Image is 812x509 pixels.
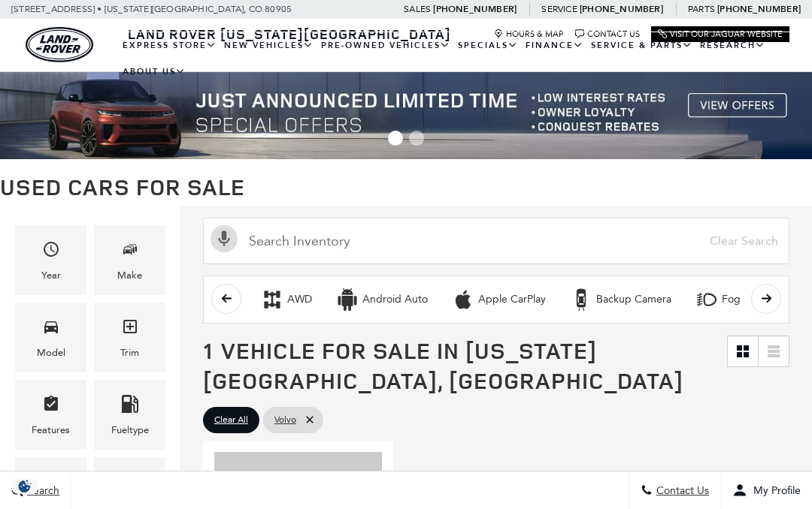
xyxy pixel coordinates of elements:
[94,303,165,372] div: TrimTrim
[688,4,715,14] span: Parts
[658,29,783,39] a: Visit Our Jaguar Website
[203,335,683,396] span: 1 Vehicle for Sale in [US_STATE][GEOGRAPHIC_DATA], [GEOGRAPHIC_DATA]
[494,29,564,39] a: Hours & Map
[362,293,428,306] div: Android Auto
[328,284,436,315] button: Android AutoAndroid Auto
[444,284,554,315] button: Apple CarPlayApple CarPlay
[596,293,671,306] div: Backup Camera
[478,293,546,306] div: Apple CarPlay
[211,284,241,314] button: scroll left
[121,468,139,499] span: Mileage
[15,303,86,372] div: ModelModel
[253,284,320,315] button: AWDAWD
[128,25,451,43] span: Land Rover [US_STATE][GEOGRAPHIC_DATA]
[15,225,86,295] div: YearYear
[696,32,769,59] a: Research
[570,288,592,311] div: Backup Camera
[717,3,801,15] a: [PHONE_NUMBER]
[117,267,142,284] div: Make
[587,32,696,59] a: Service & Parts
[94,225,165,295] div: MakeMake
[26,27,93,62] img: Land Rover
[42,236,60,267] span: Year
[721,471,812,509] button: Open user profile menu
[653,484,709,497] span: Contact Us
[214,411,248,429] span: Clear All
[454,32,522,59] a: Specials
[261,288,283,311] div: AWD
[388,131,403,146] span: Go to slide 1
[211,225,238,252] svg: Click to toggle on voice search
[37,345,65,361] div: Model
[274,411,296,429] span: Volvo
[8,478,42,494] section: Click to Open Cookie Consent Modal
[317,32,454,59] a: Pre-Owned Vehicles
[42,391,60,422] span: Features
[111,422,149,438] div: Fueltype
[121,236,139,267] span: Make
[541,4,577,14] span: Service
[94,380,165,450] div: FueltypeFueltype
[452,288,474,311] div: Apple CarPlay
[121,314,139,345] span: Trim
[722,293,772,306] div: Fog Lights
[15,380,86,450] div: FeaturesFeatures
[11,4,292,14] a: [STREET_ADDRESS] • [US_STATE][GEOGRAPHIC_DATA], CO 80905
[409,131,424,146] span: Go to slide 2
[751,284,781,314] button: scroll right
[119,32,789,85] nav: Main Navigation
[119,32,220,59] a: EXPRESS STORE
[287,293,312,306] div: AWD
[42,468,60,499] span: Transmission
[26,27,93,62] a: land-rover
[433,3,517,15] a: [PHONE_NUMBER]
[220,32,317,59] a: New Vehicles
[119,25,460,43] a: Land Rover [US_STATE][GEOGRAPHIC_DATA]
[336,288,359,311] div: Android Auto
[522,32,587,59] a: Finance
[120,345,139,361] div: Trim
[575,29,640,39] a: Contact Us
[695,288,718,311] div: Fog Lights
[41,267,61,284] div: Year
[562,284,680,315] button: Backup CameraBackup Camera
[8,478,42,494] img: Opt-Out Icon
[203,218,789,264] input: Search Inventory
[32,422,70,438] div: Features
[121,391,139,422] span: Fueltype
[747,484,801,497] span: My Profile
[687,284,780,315] button: Fog LightsFog Lights
[119,59,189,85] a: About Us
[580,3,663,15] a: [PHONE_NUMBER]
[42,314,60,345] span: Model
[404,4,431,14] span: Sales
